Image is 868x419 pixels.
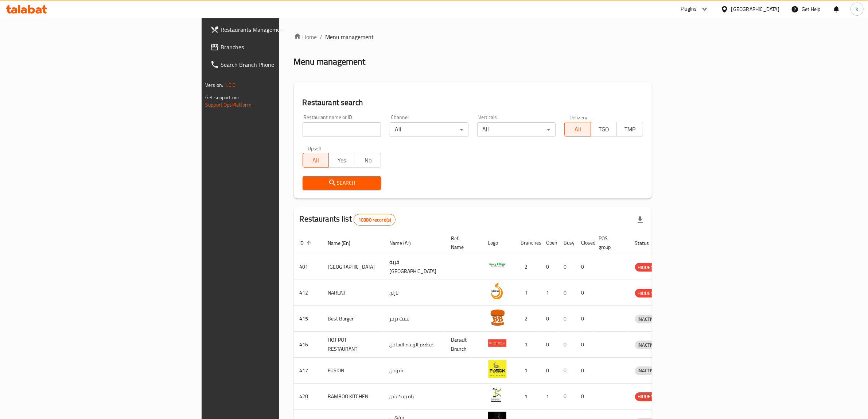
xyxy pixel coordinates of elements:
th: Busy [558,232,576,254]
td: بست برجر [384,306,445,332]
span: Menu management [326,32,374,41]
span: TMP [620,124,640,135]
td: 0 [558,358,576,384]
span: INACTIVE [635,366,660,375]
td: فيوجن [384,358,445,384]
a: Search Branch Phone [205,56,347,73]
span: Ref. Name [451,234,474,251]
td: 1 [515,358,541,384]
span: POS group [599,234,620,251]
img: Spicy Village [488,256,506,274]
th: Closed [576,232,593,254]
span: Name (En) [328,239,360,247]
td: 2 [515,254,541,280]
div: HIDDEN [635,289,657,297]
h2: Menu management [294,56,366,68]
button: Yes [328,153,355,168]
button: All [303,153,329,168]
img: HOT POT RESTAURANT [488,334,506,352]
span: INACTIVE [635,341,660,349]
td: 0 [576,254,593,280]
td: Best Burger [322,306,384,332]
span: Yes [332,155,352,166]
td: 0 [541,332,558,358]
td: 1 [515,280,541,306]
button: No [355,153,381,168]
td: 0 [558,332,576,358]
th: Open [541,232,558,254]
td: 0 [558,306,576,332]
td: 0 [576,384,593,410]
a: Support.OpsPlatform [205,100,252,109]
td: 2 [515,306,541,332]
span: HIDDEN [635,392,657,401]
td: 0 [541,254,558,280]
td: BAMBOO KITCHEN [322,384,384,410]
span: k [856,5,858,13]
button: All [564,122,591,137]
td: 1 [541,280,558,306]
span: Version: [205,80,223,90]
td: بامبو كتشن [384,384,445,410]
th: Branches [515,232,541,254]
img: BAMBOO KITCHEN [488,386,506,404]
button: Search [303,176,381,190]
a: Branches [205,38,347,56]
td: مطعم الوعاء الساخن [384,332,445,358]
div: All [477,122,556,137]
span: Branches [221,43,341,51]
td: 1 [515,384,541,410]
span: ID [300,239,314,247]
span: No [358,155,378,166]
span: 10380 record(s) [354,216,395,223]
input: Search for restaurant name or ID.. [303,122,381,137]
span: Status [635,239,659,247]
td: HOT POT RESTAURANT [322,332,384,358]
span: INACTIVE [635,315,660,323]
td: 0 [541,358,558,384]
td: FUSION [322,358,384,384]
td: Darsait Branch [445,332,482,358]
span: 1.0.0 [224,80,236,90]
span: HIDDEN [635,289,657,297]
td: NARENJ [322,280,384,306]
td: 0 [576,358,593,384]
span: Get support on: [205,93,239,102]
img: FUSION [488,360,506,378]
a: Restaurants Management [205,21,347,38]
div: All [390,122,468,137]
h2: Restaurant search [303,97,643,108]
div: Total records count [354,214,396,226]
span: All [306,155,326,166]
td: قرية [GEOGRAPHIC_DATA] [384,254,445,280]
button: TGO [591,122,617,137]
div: [GEOGRAPHIC_DATA] [731,5,779,13]
span: TGO [594,124,614,135]
div: Plugins [681,5,697,14]
span: All [568,124,588,135]
span: HIDDEN [635,263,657,272]
td: 0 [576,306,593,332]
label: Upsell [308,146,321,151]
label: Delivery [569,115,588,120]
td: نارنج [384,280,445,306]
td: 1 [515,332,541,358]
td: 0 [558,254,576,280]
img: Best Burger [488,308,506,326]
button: TMP [616,122,643,137]
td: 1 [541,384,558,410]
td: 0 [541,306,558,332]
span: Restaurants Management [221,25,341,34]
span: Name (Ar) [390,239,421,247]
td: 0 [558,280,576,306]
td: 0 [576,332,593,358]
h2: Restaurants list [300,214,396,226]
div: INACTIVE [635,366,660,375]
th: Logo [482,232,515,254]
div: Export file [631,211,649,228]
img: NARENJ [488,282,506,300]
nav: breadcrumb [294,32,652,41]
